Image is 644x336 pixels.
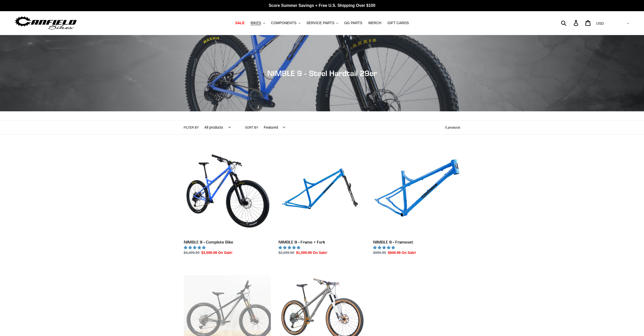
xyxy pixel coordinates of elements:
[385,20,411,26] a: GIFT CARDS
[344,21,362,25] span: GG PARTS
[184,125,199,130] label: Filter by
[269,20,303,26] button: COMPONENTS
[271,21,296,25] span: COMPONENTS
[366,20,384,26] a: MERCH
[248,20,267,26] button: BIKES
[387,21,409,25] span: GIFT CARDS
[251,21,261,25] span: BIKES
[14,15,77,31] img: Canfield Bikes
[233,20,247,26] a: SALE
[368,21,381,25] span: MERCH
[306,21,334,25] span: SERVICE PARTS
[304,20,341,26] button: SERVICE PARTS
[267,69,377,78] span: NIMBLE 9 - Steel Hardtail 29er
[245,125,258,130] label: Sort by
[445,126,460,129] span: 5 products
[342,20,365,26] a: GG PARTS
[235,21,244,25] span: SALE
[564,17,577,28] input: Search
